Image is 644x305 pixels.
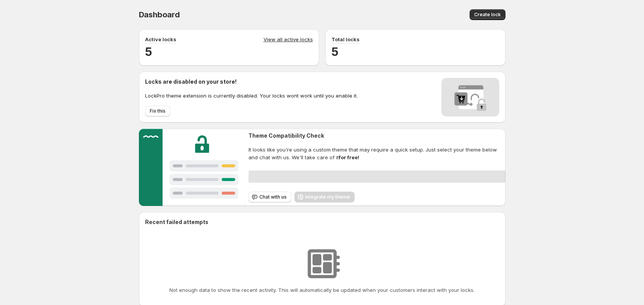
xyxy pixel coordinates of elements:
[145,218,208,226] h2: Recent failed attempts
[145,78,358,86] h2: Locks are disabled on your store!
[259,194,287,200] span: Chat with us
[169,286,475,294] p: Not enough data to show the recent activity. This will automatically be updated when your custome...
[331,44,499,59] h2: 5
[145,92,358,99] p: LockPro theme extension is currently disabled. Your locks wont work until you enable it.
[145,44,313,59] h2: 5
[139,129,246,206] img: Customer support
[248,192,291,202] button: Chat with us
[145,106,170,116] button: Fix this
[470,9,505,20] button: Create lock
[339,154,359,160] strong: for free!
[474,12,501,18] span: Create lock
[264,35,313,44] a: View all active locks
[248,146,505,161] span: It looks like you're using a custom theme that may require a quick setup. Just select your theme ...
[441,78,499,116] img: Locks disabled
[139,10,180,19] span: Dashboard
[303,244,341,283] img: No resources found
[150,108,166,114] span: Fix this
[248,132,505,140] h2: Theme Compatibility Check
[331,35,360,43] p: Total locks
[145,35,176,43] p: Active locks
